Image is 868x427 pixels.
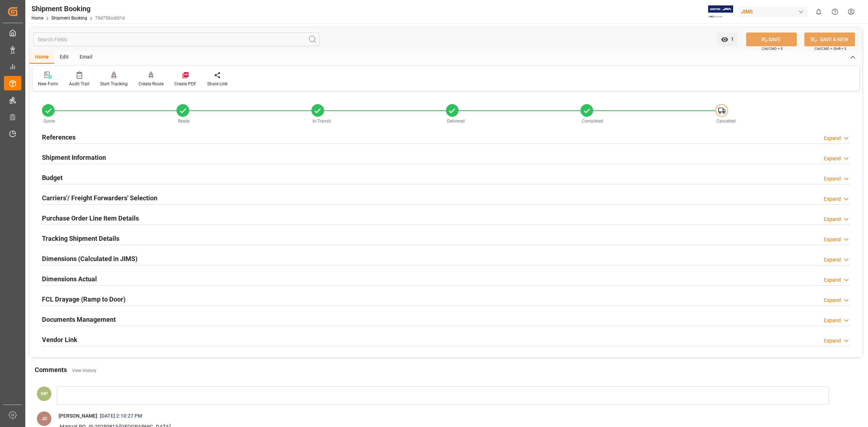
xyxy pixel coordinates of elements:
[827,4,843,20] button: Help Center
[42,416,47,421] span: JD
[824,175,841,183] div: Expand
[824,276,841,284] div: Expand
[74,51,98,64] div: Email
[716,119,736,124] span: Cancelled
[738,5,810,18] button: JIMS
[738,7,808,17] div: JIMS
[582,119,603,124] span: Completed
[51,16,87,21] a: Shipment Booking
[814,46,846,51] span: Ctrl/CMD + Shift + S
[42,254,137,264] h2: Dimensions (Calculated in JIMS)
[72,368,97,373] a: View History
[824,256,841,264] div: Expand
[174,81,196,87] div: Create PDF
[810,4,827,20] button: show 0 new notifications
[31,3,125,14] div: Shipment Booking
[42,234,119,243] h2: Tracking Shipment Details
[42,132,76,142] h2: References
[42,315,116,324] h2: Documents Management
[312,119,331,124] span: In-Transit
[728,36,734,42] span: 1
[35,365,67,375] h2: Comments
[447,119,465,124] span: Delivered
[69,81,89,87] div: Audit Trail
[804,33,855,46] button: SAVE & NEW
[42,274,97,284] h2: Dimensions Actual
[824,195,841,203] div: Expand
[824,236,841,243] div: Expand
[42,193,157,203] h2: Carriers'/ Freight Forwarders' Selection
[41,391,48,396] span: MP
[42,213,139,223] h2: Purchase Order Line Item Details
[824,296,841,304] div: Expand
[97,413,145,419] span: [DATE] 2:10:27 PM
[708,5,733,18] img: Exertis%20JAM%20-%20Email%20Logo.jpg_1722504956.jpg
[824,155,841,162] div: Expand
[178,119,190,124] span: Ready
[31,16,43,21] a: Home
[43,119,55,124] span: Quote
[42,153,106,162] h2: Shipment Information
[824,215,841,223] div: Expand
[38,81,58,87] div: New Form
[30,51,54,64] div: Home
[746,33,797,46] button: SAVE
[139,81,163,87] div: Create Route
[59,413,97,419] span: [PERSON_NAME]
[33,33,319,46] input: Search Fields
[54,51,74,64] div: Edit
[42,335,77,345] h2: Vendor Link
[100,81,128,87] div: Start Tracking
[824,337,841,345] div: Expand
[207,81,227,87] div: Share Link
[762,46,783,51] span: Ctrl/CMD + S
[42,173,63,183] h2: Budget
[824,134,841,142] div: Expand
[824,317,841,324] div: Expand
[42,294,125,304] h2: FCL Drayage (Ramp to Door)
[717,33,737,46] button: open menu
